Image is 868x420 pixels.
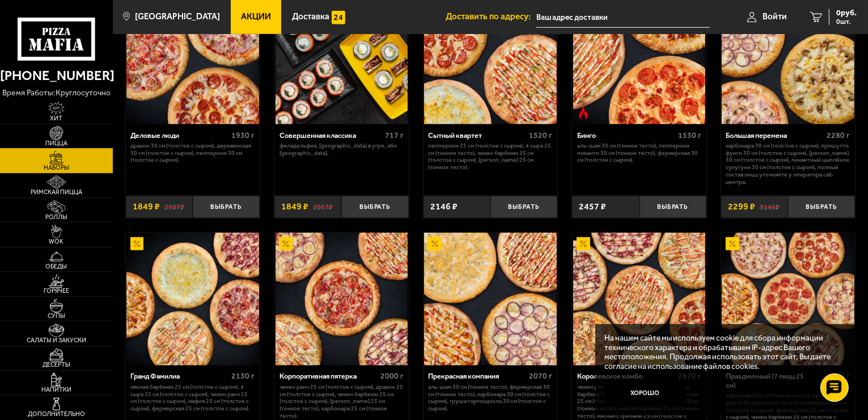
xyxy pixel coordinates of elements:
p: Аль-Шам 30 см (тонкое тесто), Фермерская 30 см (тонкое тесто), Карбонара 30 см (толстое с сыром),... [428,384,552,413]
img: Прекрасная компания [424,233,557,366]
p: Пепперони 25 см (толстое с сыром), 4 сыра 25 см (тонкое тесто), Чикен Барбекю 25 см (толстое с сы... [428,142,552,171]
div: Королевское комбо [577,372,675,380]
div: Корпоративная пятерка [280,372,378,380]
span: 1930 г [231,131,255,140]
span: Акции [241,12,271,21]
span: 1530 г [678,131,701,140]
s: 3146 ₽ [760,202,780,211]
a: АкционныйПраздничный (7 пицц 25 см) [721,233,856,366]
img: Королевское комбо [573,233,706,366]
button: Выбрать [341,196,408,218]
button: Выбрать [193,196,260,218]
div: Прекрасная компания [428,372,526,380]
span: 2457 ₽ [579,202,606,211]
button: Выбрать [788,196,855,218]
input: Ваш адрес доставки [536,7,710,28]
img: Акционный [577,237,590,251]
button: Выбрать [490,196,557,218]
span: 2280 г [827,131,850,140]
div: Деловые люди [130,131,228,140]
img: Акционный [428,237,442,251]
img: 15daf4d41897b9f0e9f617042186c801.svg [332,11,345,24]
span: Войти [763,12,787,21]
a: АкционныйКорпоративная пятерка [274,233,409,366]
span: 1849 ₽ [133,202,160,211]
span: 2070 г [530,371,553,381]
img: Праздничный (7 пицц 25 см) [722,233,854,366]
img: Акционный [130,237,144,251]
span: 2299 ₽ [728,202,755,211]
span: Доставить по адресу: [446,12,536,21]
p: Аль-Шам 30 см (тонкое тесто), Пепперони Пиканто 30 см (тонкое тесто), Фермерская 30 см (толстое с... [577,142,701,164]
p: Дракон 30 см (толстое с сыром), Деревенская 30 см (толстое с сыром), Пепперони 30 см (толстое с с... [130,142,255,164]
a: АкционныйПрекрасная компания [424,233,558,366]
span: 1849 ₽ [281,202,308,211]
span: 2146 ₽ [430,202,458,211]
span: 0 руб. [836,9,857,17]
p: Мясная Барбекю 25 см (толстое с сыром), 4 сыра 25 см (толстое с сыром), Чикен Ранч 25 см (толстое... [130,384,255,413]
span: [GEOGRAPHIC_DATA] [135,12,220,21]
button: Хорошо [604,380,686,407]
span: Доставка [292,12,329,21]
a: АкционныйКоролевское комбо [572,233,706,366]
div: Совершенная классика [280,131,382,140]
img: Корпоративная пятерка [276,233,408,366]
p: Чикен Ранч 25 см (толстое с сыром), Дракон 25 см (толстое с сыром), Чикен Барбекю 25 см (толстое ... [280,384,404,420]
span: 1520 г [530,131,553,140]
button: Выбрать [640,196,706,218]
div: Гранд Фамилиа [130,372,228,380]
p: Карбонара 30 см (толстое с сыром), Прошутто Фунги 30 см (толстое с сыром), [PERSON_NAME] 30 см (т... [726,142,850,186]
span: 0 шт. [836,18,857,25]
img: Акционный [726,237,739,251]
s: 2507 ₽ [164,202,184,211]
p: На нашем сайте мы используем cookie для сбора информации технического характера и обрабатываем IP... [604,333,840,371]
s: 2057 ₽ [313,202,333,211]
img: Гранд Фамилиа [126,233,259,366]
div: Большая перемена [726,131,824,140]
span: 2000 г [380,371,404,381]
span: 717 г [385,131,404,140]
p: Филадельфия, [GEOGRAPHIC_DATA] в угре, Эби [GEOGRAPHIC_DATA]. [280,142,404,157]
span: 2130 г [231,371,255,381]
img: Острое блюдо [577,106,590,120]
div: Бинго [577,131,675,140]
div: Сытный квартет [428,131,526,140]
a: АкционныйГранд Фамилиа [126,233,260,366]
img: Акционный [279,237,293,251]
